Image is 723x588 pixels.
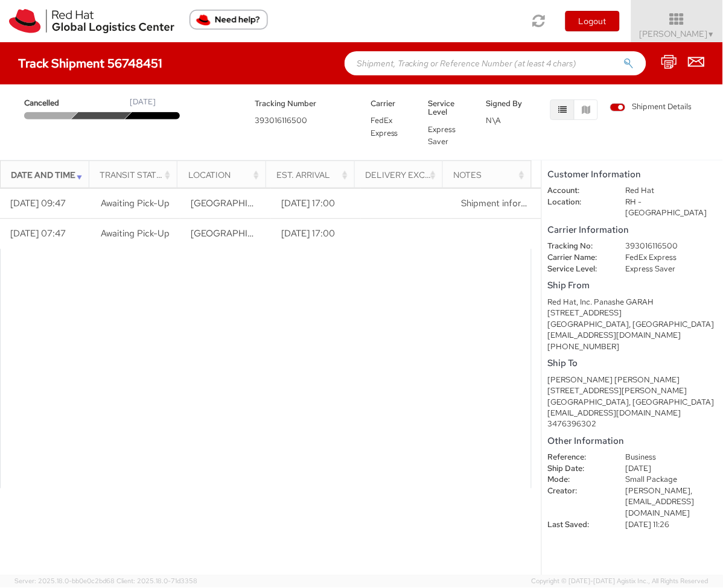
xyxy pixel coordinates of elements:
[18,57,162,70] h4: Track Shipment 56748451
[610,101,692,115] label: Shipment Details
[532,577,709,587] span: Copyright © [DATE]-[DATE] Agistix Inc., All Rights Reserved
[486,115,501,125] span: N\A
[548,341,717,353] div: [PHONE_NUMBER]
[640,28,715,39] span: [PERSON_NAME]
[277,169,351,181] div: Est. Arrival
[539,241,617,252] dt: Tracking No:
[188,169,262,181] div: Location
[255,100,352,108] h5: Tracking Number
[548,358,717,368] h5: Ship To
[190,10,268,30] button: Need help?
[708,30,715,39] span: ▼
[610,101,692,113] span: Shipment Details
[548,225,717,235] h5: Carrier Information
[486,100,526,108] h5: Signed By
[130,96,156,108] div: [DATE]
[626,486,693,496] span: [PERSON_NAME],
[548,280,717,291] h5: Ship From
[371,100,410,108] h5: Carrier
[548,397,717,408] div: [GEOGRAPHIC_DATA], [GEOGRAPHIC_DATA]
[24,98,76,109] span: Cancelled
[462,197,608,209] span: Shipment information sent to FedEx
[116,577,197,586] span: Client: 2025.18.0-71d3358
[14,577,115,586] span: Server: 2025.18.0-bb0e0c2bd68
[539,252,617,264] dt: Carrier Name:
[548,408,717,420] div: [EMAIL_ADDRESS][DOMAIN_NAME]
[539,464,617,475] dt: Ship Date:
[539,452,617,464] dt: Reference:
[539,475,617,486] dt: Mode:
[9,9,174,33] img: rh-logistics-00dfa346123c4ec078e1.svg
[548,319,717,330] div: [GEOGRAPHIC_DATA], [GEOGRAPHIC_DATA]
[539,264,617,275] dt: Service Level:
[191,197,478,209] span: RALEIGH, NC, US
[548,330,717,341] div: [EMAIL_ADDRESS][DOMAIN_NAME]
[365,169,439,181] div: Delivery Exception
[548,385,717,397] div: [STREET_ADDRESS][PERSON_NAME]
[548,169,717,180] h5: Customer Information
[454,169,527,181] div: Notes
[548,419,717,431] div: 3476396302
[271,219,361,249] td: [DATE] 17:00
[255,115,308,125] span: 393016116500
[11,169,85,181] div: Date and Time
[548,437,717,447] h5: Other Information
[428,100,468,117] h5: Service Level
[539,520,617,531] dt: Last Saved:
[548,308,717,319] div: [STREET_ADDRESS]
[371,115,398,138] span: FedEx Express
[101,227,170,239] span: Awaiting Pick-Up
[565,11,620,31] button: Logout
[539,197,617,208] dt: Location:
[428,124,456,147] span: Express Saver
[191,227,478,239] span: RALEIGH, NC, US
[548,375,717,386] div: [PERSON_NAME] [PERSON_NAME]
[101,197,170,209] span: Awaiting Pick-Up
[100,169,173,181] div: Transit Status
[539,185,617,197] dt: Account:
[271,189,361,219] td: [DATE] 17:00
[539,486,617,498] dt: Creator:
[548,297,717,308] div: Red Hat, Inc. Panashe GARAH
[345,51,646,75] input: Shipment, Tracking or Reference Number (at least 4 chars)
